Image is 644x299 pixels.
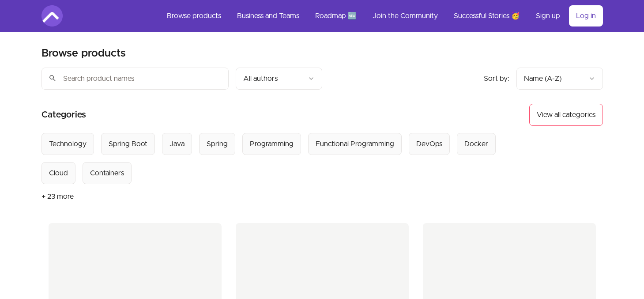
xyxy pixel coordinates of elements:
[484,75,509,82] span: Sort by:
[90,168,124,178] div: Containers
[41,68,229,90] input: Search product names
[49,139,87,149] div: Technology
[316,139,394,149] div: Functional Programming
[49,72,56,84] span: search
[529,5,567,26] a: Sign up
[529,104,603,126] button: View all categories
[41,184,74,209] button: + 23 more
[416,139,442,149] div: DevOps
[160,5,228,26] a: Browse products
[516,68,603,90] button: Product sort options
[169,139,185,149] div: Java
[569,5,603,26] a: Log in
[308,5,364,26] a: Roadmap 🆕
[464,139,488,149] div: Docker
[41,46,126,61] h1: Browse products
[207,139,228,149] div: Spring
[109,139,147,149] div: Spring Boot
[236,68,322,90] button: Filter by author
[250,139,294,149] div: Programming
[49,168,68,178] div: Cloud
[230,5,306,26] a: Business and Teams
[160,5,603,26] nav: Main
[41,104,86,126] h2: Categories
[365,5,445,26] a: Join the Community
[447,5,527,26] a: Successful Stories 🥳
[41,5,63,26] img: Amigoscode logo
